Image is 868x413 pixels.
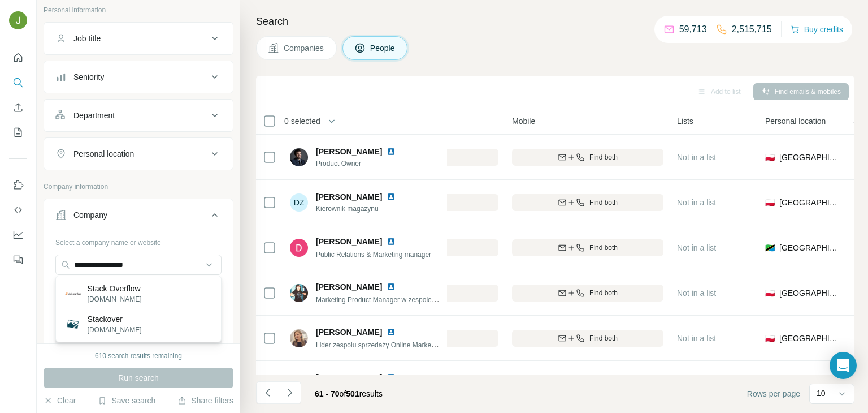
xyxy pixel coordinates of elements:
[88,325,142,335] p: [DOMAIN_NAME]
[9,175,27,195] button: Use Surfe on LinkedIn
[290,239,308,257] img: Avatar
[779,287,840,299] span: [GEOGRAPHIC_DATA]
[779,152,840,163] span: [GEOGRAPHIC_DATA]
[765,287,775,299] span: 🇵🇱
[316,340,442,349] span: Lider zespołu sprzedaży Online Marketing
[290,284,308,302] img: Avatar
[88,313,142,325] p: Stackover
[765,197,775,208] span: 🇵🇱
[316,251,431,259] span: Public Relations & Marketing manager
[290,375,308,393] img: Avatar
[73,148,134,160] div: Personal location
[44,102,233,129] button: Department
[9,225,27,245] button: Dashboard
[387,373,396,382] img: LinkedIn logo
[95,351,182,361] div: 610 search results remaining
[9,200,27,220] button: Use Surfe API
[44,140,233,167] button: Personal location
[512,285,663,302] button: Find both
[387,192,396,201] img: LinkedIn logo
[732,23,772,36] p: 2,515,715
[316,372,382,383] span: [PERSON_NAME]
[589,197,618,208] span: Find both
[387,147,396,156] img: LinkedIn logo
[589,152,618,162] span: Find both
[44,25,233,52] button: Job title
[98,395,155,406] button: Save search
[677,334,716,343] span: Not in a list
[88,283,142,294] p: Stack Overflow
[316,295,470,304] span: Marketing Product Manager w zespole eCommerce
[44,395,76,406] button: Clear
[677,115,693,127] span: Lists
[44,182,233,192] p: Company information
[65,316,81,332] img: Stackover
[9,122,27,143] button: My lists
[589,243,618,253] span: Find both
[677,243,716,252] span: Not in a list
[512,330,663,347] button: Find both
[9,97,27,118] button: Enrich CSV
[55,233,222,248] div: Select a company name or website
[316,146,382,157] span: [PERSON_NAME]
[765,152,775,163] span: 🇵🇱
[677,289,716,298] span: Not in a list
[256,14,854,29] h4: Search
[316,204,409,214] span: Kierownik magazynu
[387,282,396,291] img: LinkedIn logo
[346,389,359,398] span: 501
[315,389,340,398] span: 61 - 70
[316,191,382,203] span: [PERSON_NAME]
[73,71,104,83] div: Seniority
[44,63,233,91] button: Seniority
[512,239,663,256] button: Find both
[387,237,396,246] img: LinkedIn logo
[44,201,233,233] button: Company
[44,5,233,15] p: Personal information
[765,242,775,253] span: 🇹🇿
[290,193,308,212] div: DZ
[73,33,101,44] div: Job title
[315,389,383,398] span: results
[340,389,346,398] span: of
[779,242,840,253] span: [GEOGRAPHIC_DATA]
[817,388,826,399] p: 10
[9,48,27,68] button: Quick start
[512,115,535,127] span: Mobile
[284,115,320,127] span: 0 selected
[290,148,308,166] img: Avatar
[765,333,775,344] span: 🇵🇱
[316,281,382,292] span: [PERSON_NAME]
[589,333,618,343] span: Find both
[779,333,840,344] span: [GEOGRAPHIC_DATA]
[677,198,716,207] span: Not in a list
[73,209,107,221] div: Company
[830,352,857,379] div: Open Intercom Messenger
[677,153,716,162] span: Not in a list
[9,249,27,270] button: Feedback
[316,158,409,169] span: Product Owner
[370,42,396,54] span: People
[88,294,142,304] p: [DOMAIN_NAME]
[177,395,233,406] button: Share filters
[589,288,618,298] span: Find both
[9,11,27,29] img: Avatar
[65,292,81,295] img: Stack Overflow
[284,42,325,54] span: Companies
[747,388,800,399] span: Rows per page
[279,381,301,404] button: Navigate to next page
[316,236,382,247] span: [PERSON_NAME]
[256,381,279,404] button: Navigate to previous page
[512,194,663,211] button: Find both
[765,115,826,127] span: Personal location
[9,72,27,93] button: Search
[512,149,663,166] button: Find both
[791,21,843,37] button: Buy credits
[387,328,396,337] img: LinkedIn logo
[679,23,707,36] p: 59,713
[779,197,840,208] span: [GEOGRAPHIC_DATA]
[290,329,308,347] img: Avatar
[316,326,382,338] span: [PERSON_NAME]
[73,110,115,121] div: Department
